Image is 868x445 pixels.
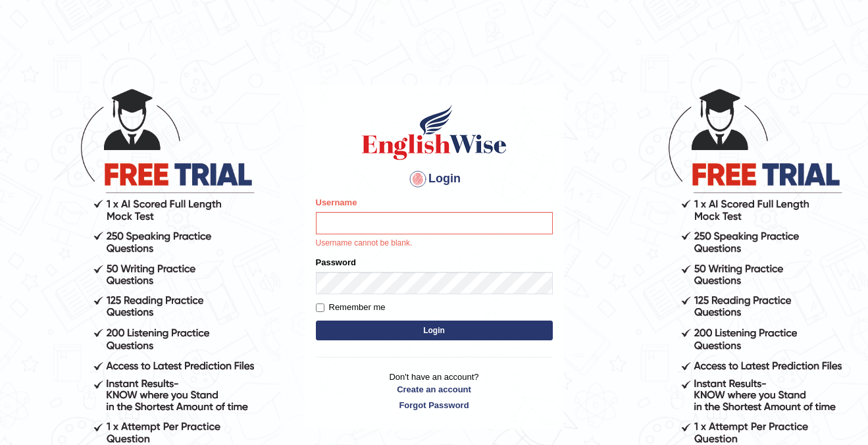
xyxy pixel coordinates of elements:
button: Login [316,321,553,340]
a: Create an account [316,383,553,396]
label: Remember me [316,301,386,314]
img: Logo of English Wise sign in for intelligent practice with AI [359,103,509,162]
input: Remember me [316,303,324,312]
a: Forgot Password [316,399,553,411]
h4: Login [316,169,553,190]
label: Username [316,196,357,209]
p: Don't have an account? [316,371,553,411]
p: Username cannot be blank. [316,238,553,249]
label: Password [316,256,356,269]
